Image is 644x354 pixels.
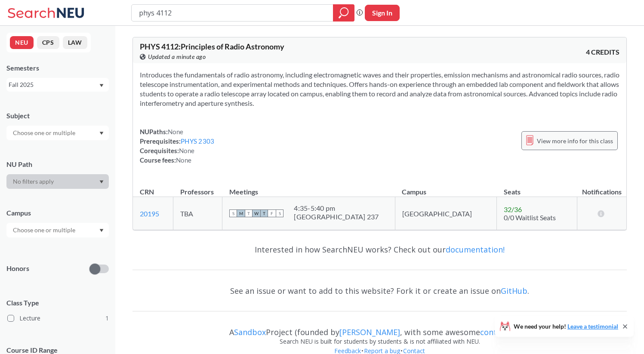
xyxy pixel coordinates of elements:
[99,180,104,184] svg: Dropdown arrow
[339,7,349,19] svg: magnifying glass
[253,209,260,217] span: W
[446,244,505,255] a: documentation!
[260,209,268,217] span: T
[140,187,154,197] div: CRN
[514,323,618,329] span: We need your help!
[132,320,627,337] div: A Project (founded by , with some awesome )
[333,4,354,22] div: magnifying glass
[504,213,556,222] span: 0/0 Waitlist Seats
[181,137,214,145] a: PHYS 2303
[140,42,284,51] span: PHYS 4112 : Principles of Radio Astronomy
[173,197,222,230] td: TBA
[268,209,276,217] span: F
[480,327,528,337] a: contributors
[395,197,496,230] td: [GEOGRAPHIC_DATA]
[99,84,104,87] svg: Dropdown arrow
[339,327,400,337] a: [PERSON_NAME]
[7,313,109,324] label: Lecture
[276,209,283,217] span: S
[395,179,496,197] th: Campus
[168,128,183,135] span: None
[132,278,627,303] div: See an issue or want to add to this website? Fork it or create an issue on .
[6,174,109,189] div: Dropdown arrow
[245,209,253,217] span: T
[9,225,81,235] input: Choose one or multiple
[501,286,527,296] a: GitHub
[10,36,34,49] button: NEU
[132,337,627,346] div: Search NEU is built for students by students & is not affiliated with NEU.
[37,36,59,49] button: CPS
[99,229,104,232] svg: Dropdown arrow
[222,179,395,197] th: Meetings
[140,209,159,218] a: 20195
[6,78,109,92] div: Fall 2025Dropdown arrow
[9,128,81,138] input: Choose one or multiple
[140,127,214,165] div: NUPaths: Prerequisites: Corequisites: Course fees:
[294,204,379,212] div: 4:35 - 5:40 pm
[6,264,29,274] p: Honors
[237,209,245,217] span: M
[132,237,627,262] div: Interested in how SearchNEU works? Check out our
[537,135,613,146] span: View more info for this class
[567,323,618,330] a: Leave a testimonial
[6,126,109,140] div: Dropdown arrow
[105,314,109,323] span: 1
[148,52,206,62] span: Updated a minute ago
[179,147,194,154] span: None
[99,132,104,135] svg: Dropdown arrow
[140,70,619,108] section: Introduces the fundamentals of radio astronomy, including electromagnetic waves and their propert...
[173,179,222,197] th: Professors
[229,209,237,217] span: S
[577,179,626,197] th: Notifications
[234,327,266,337] a: Sandbox
[9,80,99,89] div: Fall 2025
[138,6,327,20] input: Class, professor, course number, "phrase"
[504,205,522,213] span: 32 / 36
[497,179,577,197] th: Seats
[176,156,191,164] span: None
[365,5,400,21] button: Sign In
[6,63,109,73] div: Semesters
[6,208,109,218] div: Campus
[6,160,109,169] div: NU Path
[6,223,109,237] div: Dropdown arrow
[6,111,109,120] div: Subject
[294,212,379,221] div: [GEOGRAPHIC_DATA] 237
[6,298,109,308] span: Class Type
[63,36,87,49] button: LAW
[586,47,619,57] span: 4 CREDITS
